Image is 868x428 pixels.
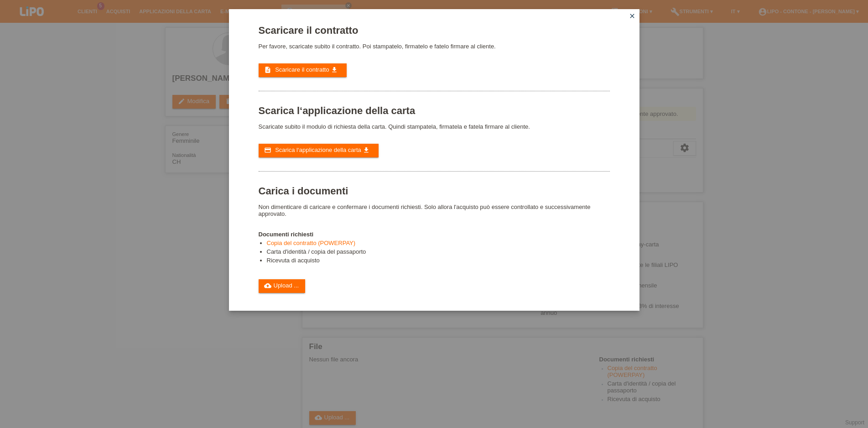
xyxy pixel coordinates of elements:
h4: Documenti richiesti [259,231,610,238]
a: credit_card Scarica l‘applicazione della carta get_app [259,144,379,157]
a: description Scaricare il contratto get_app [259,63,347,77]
h1: Scarica l‘applicazione della carta [259,105,610,116]
i: get_app [363,146,370,154]
span: Scaricare il contratto [275,66,329,73]
i: get_app [331,66,338,73]
p: Non dimenticare di caricare e confermare i documenti richiesti. Solo allora l'acquisto può essere... [259,204,610,217]
h1: Carica i documenti [259,185,610,197]
p: Scaricate subito il modulo di richiesta della carta. Quindi stampatela, firmatela e fatela firmar... [259,123,610,130]
a: cloud_uploadUpload ... [259,279,306,293]
i: description [264,66,271,73]
a: close [626,11,638,22]
li: Ricevuta di acquisto [267,257,610,266]
i: cloud_upload [264,282,271,289]
i: credit_card [264,146,271,154]
span: Scarica l‘applicazione della carta [275,146,361,153]
li: Carta d'identità / copia del passaporto [267,248,610,257]
p: Per favore, scaricate subito il contratto. Poi stampatelo, firmatelo e fatelo firmare al cliente. [259,43,610,50]
a: Copia del contratto (POWERPAY) [267,240,356,246]
h1: Scaricare il contratto [259,25,610,36]
i: close [629,12,636,20]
